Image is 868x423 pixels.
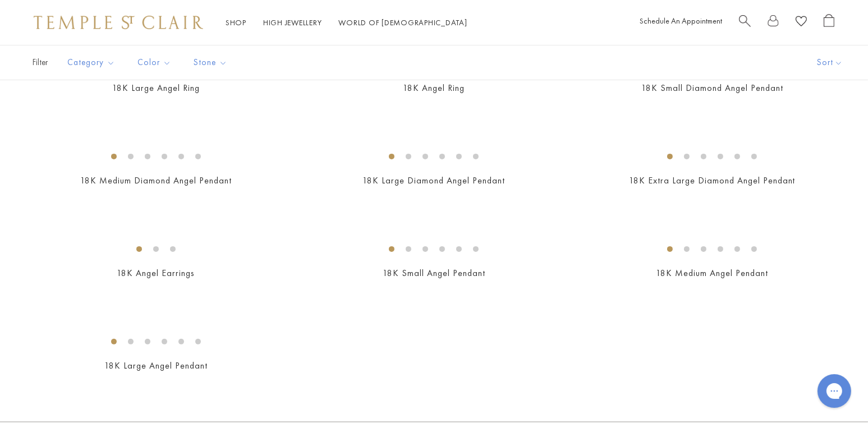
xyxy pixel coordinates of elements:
[112,82,200,94] a: 18K Large Angel Ring
[629,174,796,186] a: 18K Extra Large Diamond Angel Pendant
[812,370,857,412] iframe: Gorgias live chat messenger
[129,50,180,75] button: Color
[62,56,123,70] span: Category
[383,267,485,279] a: 18K Small Angel Pendant
[339,17,467,27] a: World of [DEMOGRAPHIC_DATA]World of [DEMOGRAPHIC_DATA]
[185,50,236,75] button: Stone
[824,14,834,31] a: Open Shopping Bag
[792,45,868,80] button: Show sort by
[59,50,123,75] button: Category
[104,360,208,371] a: 18K Large Angel Pendant
[641,82,783,94] a: 18K Small Diamond Angel Pendant
[739,14,751,31] a: Search
[403,82,465,94] a: 18K Angel Ring
[656,267,768,279] a: 18K Medium Angel Pendant
[226,17,246,27] a: ShopShop
[226,16,467,30] nav: Main navigation
[34,16,203,29] img: Temple St. Clair
[188,56,236,70] span: Stone
[80,174,232,186] a: 18K Medium Diamond Angel Pendant
[796,14,807,31] a: View Wishlist
[117,267,195,279] a: 18K Angel Earrings
[640,16,722,26] a: Schedule An Appointment
[132,56,180,70] span: Color
[362,174,505,186] a: 18K Large Diamond Angel Pendant
[263,17,322,27] a: High JewelleryHigh Jewellery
